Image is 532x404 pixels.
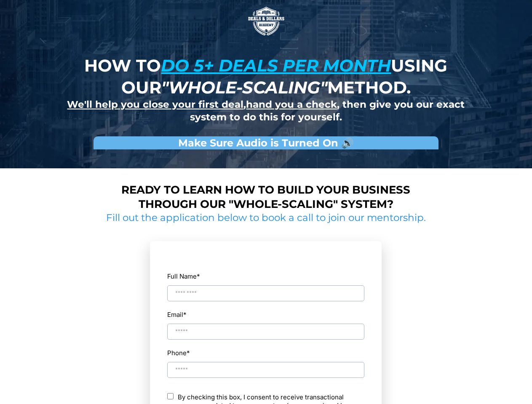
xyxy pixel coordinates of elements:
em: "whole-scaling" [161,77,327,98]
label: Phone [167,347,364,359]
strong: How to using our method. [84,55,447,98]
h2: Fill out the application below to book a call to join our mentorship. [103,212,429,224]
label: Full Name [167,271,364,282]
strong: Ready to learn how to build your business through our "whole-scaling" system? [121,183,410,211]
label: Email [167,309,187,320]
u: hand you a check [246,98,337,110]
strong: Make Sure Audio is Turned On 🔊 [178,137,354,149]
u: do 5+ deals per month [161,55,391,76]
strong: , , then give you our exact system to do this for yourself. [67,98,465,123]
u: We'll help you close your first deal [67,98,243,110]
